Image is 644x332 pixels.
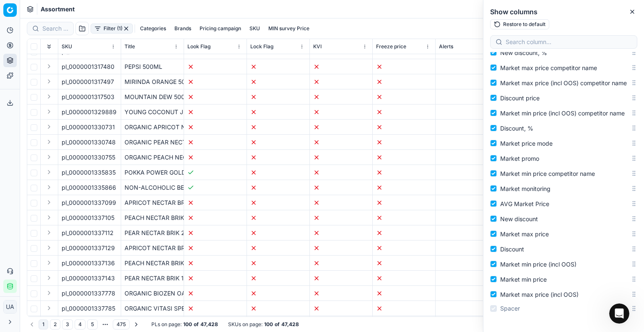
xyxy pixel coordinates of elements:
div: 1 [439,93,495,101]
button: 1 [39,319,48,329]
button: Expand [44,197,54,207]
nav: pagination [27,319,141,330]
span: pl_0000001337136 [62,259,115,267]
div: 1 [439,289,495,298]
input: Market min price competitor name [490,170,497,177]
div: Spacer [500,304,520,313]
div: PEACH NECTAR BRIK 200ML @SPL P [125,214,180,222]
strong: of [275,321,280,328]
span: New discount, % [500,49,547,56]
button: 5 [87,319,98,329]
button: Brands [171,24,195,34]
input: Discount [490,246,497,252]
span: pl_0000001337785 [62,304,115,313]
div: PEAR NECTAR BRIK 200ML @SPL PR [125,229,180,237]
button: Restore to default [490,19,549,29]
span: Look Flag [187,43,210,50]
div: 1 [439,63,495,71]
span: Market promo [500,155,539,162]
span: Discount [500,246,524,253]
input: Market max price [490,230,497,237]
div: 1 [439,214,495,222]
button: Expand [44,258,54,268]
button: Go to next page [131,319,141,329]
button: Go to previous page [27,319,37,329]
nav: breadcrumb [41,5,75,13]
div: 1 [439,199,495,207]
div: ORGANIC BIOZEN OATS DRINK 1L @ [125,289,180,298]
div: 1 [439,168,495,177]
span: Market max price (incl OOS) [500,291,579,298]
span: pl_0000001335866 [62,183,116,192]
span: pl_0000001317480 [62,63,114,71]
button: UA [3,300,17,314]
button: Expand [44,273,54,283]
div: 1 [439,78,495,86]
span: Discount, % [500,125,533,132]
button: Expand all [44,42,54,52]
button: Pricing campaign [196,24,244,34]
button: 475 [113,319,130,329]
span: pl_0000001335835 [62,168,116,177]
div: MIRINDA ORANGE 500ML [125,78,180,86]
strong: 100 [264,321,273,328]
span: SKU [62,43,72,50]
div: 1 [439,244,495,252]
button: Expand [44,137,54,147]
div: PEPSI 500ML [125,63,180,71]
input: Market max price (incl OOS) competitor name [490,79,497,86]
span: pl_0000001337143 [62,274,115,282]
div: ORGANIC PEAR NECTAR BRIK 200ml [125,138,180,146]
button: Expand [44,227,54,238]
div: 1 [439,138,495,146]
span: Freeze price [376,43,406,50]
strong: 100 [183,321,192,328]
input: Market min price [490,276,497,282]
button: Expand [44,212,54,222]
div: ORGANIC VITASI SPELT DRINK 1L [125,304,180,313]
div: 1 [439,304,495,313]
span: pl_0000001330755 [62,153,115,162]
strong: 47,428 [281,321,299,328]
button: Filter (1) [91,24,133,34]
button: Expand [44,122,54,132]
span: pl_0000001317503 [62,93,114,101]
div: PEAR NECTAR BRIK 1L @SPL PRICE [125,274,180,282]
span: Lock Flag [250,43,273,50]
span: pl_0000001330731 [62,123,115,131]
input: Market max price competitor name [490,64,497,71]
div: ORGANIC APRICOT NECTAR BRIK @S [125,123,180,131]
iframe: Intercom live chat [609,303,629,324]
span: pl_0000001337099 [62,199,116,207]
button: Expand [44,152,54,162]
div: 1 [439,108,495,116]
span: pl_0000001337129 [62,244,115,252]
input: Spacer [490,305,497,312]
input: Search by SKU or title [42,24,68,33]
span: pl_0000001337112 [62,229,114,237]
input: Market min price (incl OOS) competitor name [490,110,497,116]
span: Market max price (incl OOS) competitor name [500,79,627,86]
button: Expand [44,107,54,117]
span: Market min price (incl OOS) competitor name [500,110,625,117]
button: Expand [44,182,54,192]
input: Search column... [506,38,632,46]
input: Market min price (incl OOS) [490,261,497,267]
span: pl_0000001329889 [62,108,117,116]
h2: Show columns [490,7,637,17]
button: 4 [75,319,86,329]
span: Assortment [41,5,75,13]
input: Market price mode [490,140,497,146]
span: Market min price (incl OOS) [500,261,576,268]
div: 1 [439,274,495,282]
div: 1 [439,153,495,162]
span: Market max price [500,230,549,238]
button: MIN survey Price [265,24,313,34]
input: Discount price [490,94,497,101]
div: 1 [439,123,495,131]
span: KVI [313,43,322,50]
span: Alerts [439,43,453,50]
span: pl_0000001337105 [62,214,114,222]
div: APRICOT NECTAR BRIK 1L @SPL PR [125,244,180,252]
button: Expand [44,167,54,177]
